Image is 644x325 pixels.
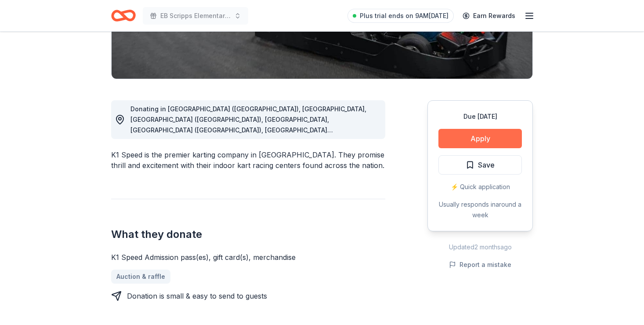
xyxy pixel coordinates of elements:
button: EB Scripps Elementary [DATE] [DATE] Silent Auction [143,7,248,25]
button: Report a mistake [449,259,511,270]
div: Due [DATE] [438,111,522,122]
a: Home [111,5,136,26]
div: K1 Speed Admission pass(es), gift card(s), merchandise [111,252,385,263]
span: Donating in [GEOGRAPHIC_DATA] ([GEOGRAPHIC_DATA]), [GEOGRAPHIC_DATA], [GEOGRAPHIC_DATA] ([GEOGRAP... [130,105,366,218]
span: Save [478,159,495,171]
h2: What they donate [111,227,385,241]
button: Apply [438,129,522,148]
button: Save [438,155,522,175]
a: Auction & raffle [111,270,170,284]
div: Donation is small & easy to send to guests [127,291,267,301]
a: Plus trial ends on 9AM[DATE] [347,9,454,23]
div: ⚡️ Quick application [438,182,522,192]
div: Updated 2 months ago [427,242,533,252]
div: Usually responds in around a week [438,199,522,220]
a: Earn Rewards [457,8,521,24]
span: Plus trial ends on 9AM[DATE] [360,11,449,21]
span: EB Scripps Elementary [DATE] [DATE] Silent Auction [160,11,231,21]
div: K1 Speed is the premier karting company in [GEOGRAPHIC_DATA]. They promise thrill and excitement ... [111,150,385,171]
